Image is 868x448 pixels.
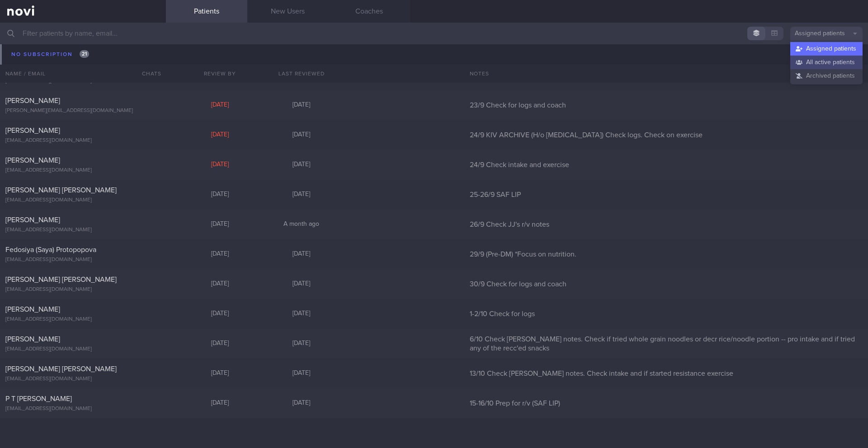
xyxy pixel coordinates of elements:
div: 6/10 Check [PERSON_NAME] notes. Check if tried whole grain noodles or decr rice/noodle portion --... [464,335,868,353]
div: 1-2/10 Check for logs [464,309,868,318]
div: [DATE] [179,131,261,139]
div: [DATE] [261,310,342,318]
div: 24/9 Check intake and exercise [464,160,868,169]
button: Assigned patients [790,27,863,40]
div: [EMAIL_ADDRESS][DOMAIN_NAME] [5,376,160,383]
div: [DATE] [179,340,261,348]
div: [DATE] [261,369,342,378]
div: 23/9 Check for logs and coach [464,101,868,110]
div: [DATE] [179,191,261,199]
div: [DATE] [179,220,261,229]
div: [DATE] [179,71,261,79]
div: [DATE] [261,42,342,50]
div: [EMAIL_ADDRESS][DOMAIN_NAME] [5,227,160,233]
div: 22-24/9 Check intake (KIV enc pro shake) and exercise [464,71,868,80]
div: [EMAIL_ADDRESS][DOMAIN_NAME] [5,78,160,84]
div: [EMAIL_ADDRESS][DOMAIN_NAME] [5,346,160,353]
div: [EMAIL_ADDRESS][DOMAIN_NAME] [5,167,160,174]
div: [EMAIL_ADDRESS][DOMAIN_NAME] [5,137,160,144]
div: 13/10 Check [PERSON_NAME] notes. Check intake and if started resistance exercise [464,369,868,378]
span: [PERSON_NAME] [PERSON_NAME] [5,187,117,194]
span: [PERSON_NAME] [5,336,60,343]
span: P T [PERSON_NAME] [5,395,72,402]
span: [PERSON_NAME] [5,127,60,134]
span: [PERSON_NAME] [5,157,60,164]
div: [EMAIL_ADDRESS][DOMAIN_NAME] [5,257,160,263]
div: [DATE] [179,310,261,318]
div: [EMAIL_ADDRESS][DOMAIN_NAME] [5,406,160,412]
div: [DATE] [261,191,342,199]
button: Assigned patients [790,42,863,56]
button: Archived patients [790,69,863,83]
div: [DATE] [179,250,261,258]
div: [DATE] [179,101,261,109]
div: [DATE] [179,369,261,378]
div: [DATE] [179,42,261,50]
div: [DATE] [261,250,342,258]
span: [PERSON_NAME] [PERSON_NAME] [5,276,117,283]
div: [EMAIL_ADDRESS][DOMAIN_NAME] [5,286,160,293]
div: 30/9 Check for logs and coach [464,280,868,289]
button: All active patients [790,56,863,69]
div: 24/9 KIV ARCHIVE (H/o [MEDICAL_DATA]) Check logs. Check on exercise [464,131,868,140]
span: [PERSON_NAME] [5,216,60,224]
div: Dig Supp [464,41,868,50]
div: [DATE] [261,280,342,288]
div: [DATE] [179,399,261,407]
div: [DATE] [179,280,261,288]
div: [PERSON_NAME][EMAIL_ADDRESS][DOMAIN_NAME] [5,107,160,114]
div: [EMAIL_ADDRESS][DOMAIN_NAME] [5,197,160,204]
div: [EMAIL_ADDRESS][DOMAIN_NAME] [5,316,160,323]
span: [PERSON_NAME] [PERSON_NAME] [5,365,117,373]
div: [DATE] [261,101,342,109]
div: [DATE] [261,161,342,169]
div: [DATE] [179,161,261,169]
div: [DATE] [261,399,342,407]
div: 26/9 Check JJ's r/v notes [464,220,868,229]
span: [PERSON_NAME] [5,306,60,313]
div: [DATE] [261,71,342,79]
span: Noor 'Afifah [5,67,42,75]
span: Fedosiya (Saya) Protopopova [5,246,96,253]
div: 25-26/9 SAF LIP [464,190,868,199]
div: [EMAIL_ADDRESS][DOMAIN_NAME] [5,48,160,55]
div: 15-16/10 Prep for r/v (SAF LIP) [464,399,868,408]
div: 29/9 (Pre-DM) *Focus on nutrition. [464,250,868,259]
div: A month ago [261,220,342,229]
div: [DATE] [261,340,342,348]
div: [DATE] [261,131,342,139]
span: [PERSON_NAME] [5,97,60,104]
